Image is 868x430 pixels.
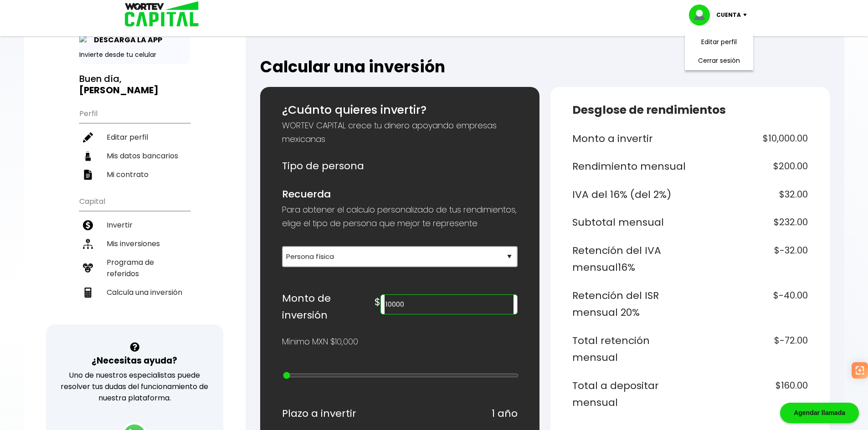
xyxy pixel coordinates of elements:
[79,253,190,283] a: Programa de referidos
[83,170,93,180] img: contrato-icon.f2db500c.svg
[79,128,190,147] a: Editar perfil
[282,405,356,422] h6: Plazo a invertir
[572,101,808,119] h5: Desglose de rendimientos
[282,101,518,119] h5: ¿Cuánto quieres invertir?
[572,332,687,366] h6: Total retención mensual
[572,214,687,231] h6: Subtotal mensual
[572,377,687,411] h6: Total a depositar mensual
[92,354,177,367] h3: ¿Necesitas ayuda?
[282,290,375,324] h6: Monto de inversión
[79,50,190,60] p: Invierte desde tu celular
[83,239,93,249] img: inversiones-icon.6695dc30.svg
[693,332,808,366] h6: $-72.00
[282,157,518,175] h6: Tipo de persona
[701,37,737,47] a: Editar perfil
[282,186,518,203] h6: Recuerda
[79,73,190,96] h3: Buen día,
[79,165,190,184] a: Mi contrato
[572,186,687,203] h6: IVA del 16% (del 2%)
[83,151,93,161] img: datos-icon.10cf9172.svg
[716,8,741,22] p: Cuenta
[79,147,190,165] a: Mis datos bancarios
[693,214,808,231] h6: $232.00
[79,35,89,45] img: app-icon
[79,216,190,234] a: Invertir
[693,287,808,321] h6: $-40.00
[693,158,808,175] h6: $200.00
[375,293,380,311] h6: $
[79,234,190,253] a: Mis inversiones
[780,403,859,423] div: Agendar llamada
[693,377,808,411] h6: $160.00
[572,287,687,321] h6: Retención del ISR mensual 20%
[572,130,687,147] h6: Monto a invertir
[58,369,211,404] p: Uno de nuestros especialistas puede resolver tus dudas del funcionamiento de nuestra plataforma.
[79,103,190,184] ul: Perfil
[79,191,190,324] ul: Capital
[79,84,159,96] b: [PERSON_NAME]
[83,220,93,230] img: invertir-icon.b3b967d7.svg
[83,288,93,298] img: calculadora-icon.17d418c4.svg
[741,14,753,16] img: icon-down
[693,186,808,203] h6: $32.00
[83,263,93,273] img: recomiendanos-icon.9b8e9327.svg
[689,5,716,25] img: profile-image
[693,242,808,276] h6: $-32.00
[572,242,687,276] h6: Retención del IVA mensual 16%
[492,405,518,422] h6: 1 año
[89,34,162,46] p: DESCARGA LA APP
[683,51,755,70] li: Cerrar sesión
[260,58,830,76] h2: Calcular una inversión
[79,283,190,302] a: Calcula una inversión
[572,158,687,175] h6: Rendimiento mensual
[282,335,358,349] p: Mínimo MXN $10,000
[282,119,518,146] p: WORTEV CAPITAL crece tu dinero apoyando empresas mexicanas
[83,132,93,142] img: editar-icon.952d3147.svg
[282,203,518,230] p: Para obtener el calculo personalizado de tus rendimientos, elige el tipo de persona que mejor te ...
[693,130,808,147] h6: $10,000.00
